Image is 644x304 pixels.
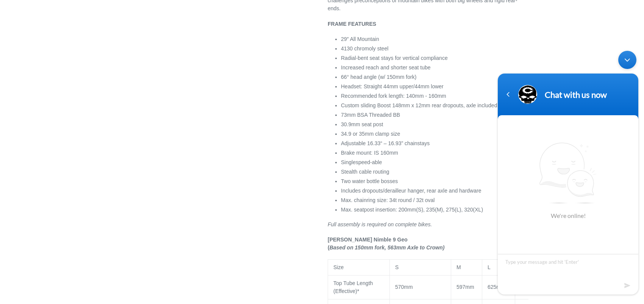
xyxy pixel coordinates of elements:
td: Size [328,259,390,275]
span: Increased reach and shorter seat tube [341,64,431,71]
span: 625mm [488,284,505,290]
span: Singlespeed-able [341,159,382,165]
span: Top Tube Length (Effective)* [333,280,373,294]
span: Custom sliding Boost 148mm x 12mm rear dropouts, axle included [341,102,497,108]
span: 570mm [395,284,413,290]
td: S [390,259,451,275]
span: Includes dropouts/derailleur hanger, rear axle and hardware [341,188,481,194]
td: M [451,259,482,275]
li: Brake mount: IS 160mm [341,149,528,157]
span: 73mm BSA Threaded BB [341,112,400,118]
span: 29″ All Mountain [341,36,379,42]
b: [PERSON_NAME] Nimble 9 Geo ( [328,237,408,251]
span: 30.9mm seat post [341,121,383,127]
span: Radial-bent seat stays for vertical compliance [341,55,448,61]
span: Adjustable 16.33“ – 16.93” chainstays [341,140,430,146]
span: 597mm [456,284,474,290]
i: Based on 150mm fork, 563mm Axle to Crown) [330,244,445,251]
span: Max. seatpost insertion: 200mm(S), 235(M), 275(L), 320(XL) [341,207,483,213]
span: 4130 chromoly steel [341,45,388,52]
span: 66° head angle (w/ 150mm fork) [341,74,416,80]
li: Two water bottle bosses [341,177,528,185]
td: L [482,259,515,275]
b: FRAME FEATURES [328,21,376,27]
em: Full assembly is required on complete bikes. [328,221,432,227]
span: Headset: Straight 44mm upper/44mm lower [341,83,444,89]
span: Recommended fork length: 140mm - 160mm [341,93,446,99]
span: Stealth cable routing [341,169,389,175]
iframe: SalesIQ Chatwindow [494,47,642,298]
span: Max. chainring size: 34t round / 32t oval [341,197,435,203]
span: 34.9 or 35mm clamp size [341,131,400,137]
